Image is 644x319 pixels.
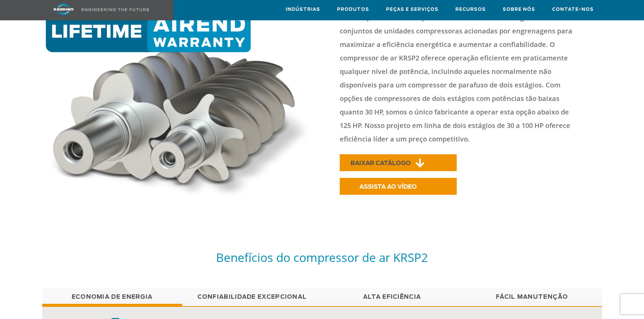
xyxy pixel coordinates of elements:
a: Indústrias [286,0,320,19]
font: Sobre nós [503,7,535,12]
a: Produtos [337,0,369,19]
img: logotipo kaishan [38,3,89,15]
font: Indústrias [286,7,320,12]
font: Economia de energia [72,294,153,300]
img: garantia [42,11,318,203]
a: Confiabilidade excepcional [182,289,322,305]
font: Fácil manutenção [496,294,568,300]
a: Economia de energia [42,289,182,305]
font: Produtos [337,7,369,12]
a: Peças e Serviços [386,0,438,19]
a: ASSISTA AO VÍDEO [340,178,457,195]
font: Benefícios do compressor de ar KRSP2 [216,249,428,265]
a: Recursos [455,0,486,19]
font: ASSISTA AO VÍDEO [359,184,417,190]
font: Contate-nos [552,7,594,12]
font: Confiabilidade excepcional [197,294,307,300]
a: Contate-nos [552,0,594,19]
font: Alta Eficiência [363,294,421,300]
font: BAIXAR CATÁLOGO [351,160,411,166]
a: Alta Eficiência [322,289,462,305]
a: Sobre nós [503,0,535,19]
font: Recursos [455,7,486,12]
a: Fácil manutenção [462,289,602,305]
a: BAIXAR CATÁLOGO [340,154,457,171]
font: Peças e Serviços [386,7,438,12]
img: Projetando o futuro [81,8,149,11]
font: Um compressor de ar de parafuso rotativo de dois estágios contém dois conjuntos de unidades compr... [340,13,575,143]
